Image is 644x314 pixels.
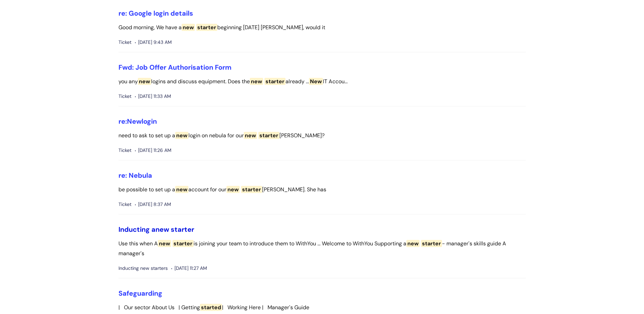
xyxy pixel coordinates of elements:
a: Safeguarding [118,289,162,298]
p: you any logins and discuss equipment. Does the already ... IT Accou... [118,77,526,87]
a: re: Google login details [118,9,193,18]
span: new [182,24,195,31]
span: New [309,78,323,85]
span: new [155,225,169,234]
span: new [158,240,171,247]
span: [DATE] 11:26 AM [135,146,171,155]
span: starter [264,78,286,85]
span: new [138,78,151,85]
span: starter [196,24,217,31]
span: new [175,186,188,193]
span: New [127,117,142,126]
span: starter [258,132,279,139]
span: starter [171,225,194,234]
a: Fwd: Job Offer Authorisation Form [118,63,232,72]
span: [DATE] 11:33 AM [135,92,171,101]
a: Inducting anew starter [118,225,194,234]
a: re: Nebula [118,171,152,180]
span: new [175,132,188,139]
span: new [406,240,420,247]
span: Ticket [118,146,131,155]
span: started [200,304,222,311]
span: [DATE] 8:37 AM [135,200,171,209]
p: Use this when A is joining your team to introduce them to WithYou ... Welcome to WithYou Supporti... [118,239,526,259]
span: Inducting new starters [118,264,168,273]
span: [DATE] 9:43 AM [135,38,172,47]
span: Ticket [118,92,131,101]
p: | Our sector About Us | Getting | Working Here | Manager's Guide [118,303,526,313]
span: Ticket [118,200,131,209]
span: starter [172,240,194,247]
span: new [226,186,240,193]
span: new [250,78,263,85]
span: starter [421,240,442,247]
p: Good morning, We have a beginning [DATE] [PERSON_NAME], would it [118,23,526,33]
span: starter [241,186,262,193]
span: new [244,132,257,139]
p: be possible to set up a account for our [PERSON_NAME]. She has [118,185,526,195]
a: re:Newlogin [118,117,157,126]
span: Ticket [118,38,131,47]
span: [DATE] 11:27 AM [171,264,207,273]
p: need to ask to set up a login on nebula for our [PERSON_NAME]? [118,131,526,141]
